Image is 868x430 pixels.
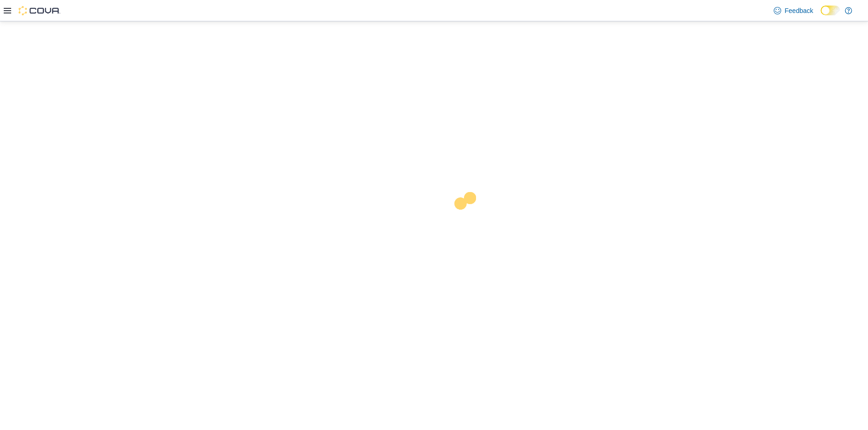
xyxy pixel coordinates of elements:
img: cova-loader [434,185,504,255]
input: Dark Mode [821,6,840,15]
img: Cova [19,6,60,15]
a: Feedback [770,1,817,20]
span: Feedback [785,6,813,15]
span: Dark Mode [821,15,821,16]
